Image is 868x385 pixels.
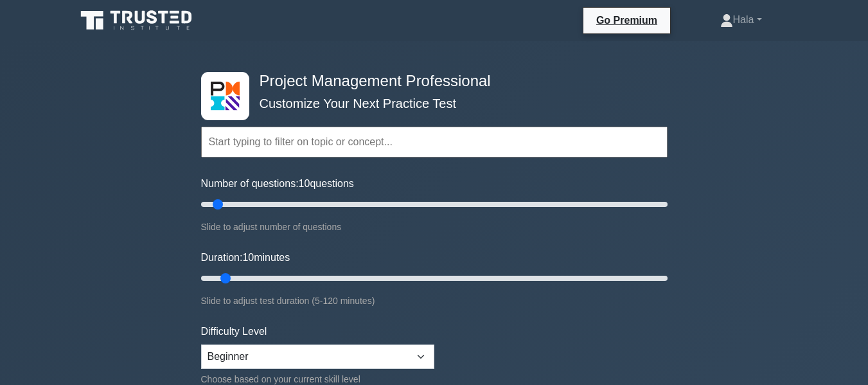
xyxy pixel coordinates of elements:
h4: Project Management Professional [254,72,605,91]
span: 10 [299,178,310,189]
label: Number of questions: questions [201,176,354,192]
label: Difficulty Level [201,324,267,339]
input: Start typing to filter on topic or concept... [201,127,668,157]
div: Slide to adjust test duration (5-120 minutes) [201,293,668,309]
a: Go Premium [589,12,665,28]
a: Hala [689,7,793,33]
label: Duration: minutes [201,250,290,265]
div: Slide to adjust number of questions [201,219,668,235]
span: 10 [242,252,254,263]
